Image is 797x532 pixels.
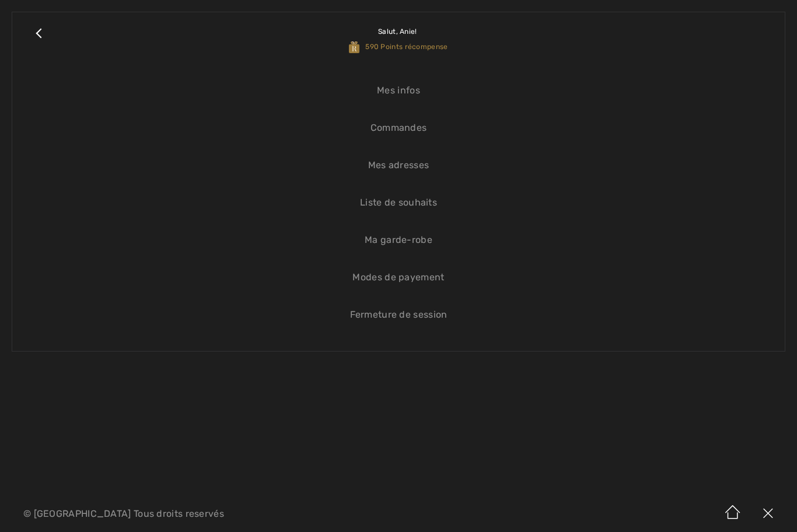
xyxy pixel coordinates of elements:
[23,510,468,518] p: © [GEOGRAPHIC_DATA] Tous droits reservés
[24,115,773,141] a: Commandes
[24,78,773,103] a: Mes infos
[24,302,773,328] a: Fermeture de session
[24,152,773,178] a: Mes adresses
[24,265,773,290] a: Modes de payement
[349,43,448,51] span: 590 Points récompense
[378,27,417,36] span: Salut, Anie!
[715,496,750,532] img: Accueil
[750,496,785,532] img: X
[24,190,773,215] a: Liste de souhaits
[24,227,773,253] a: Ma garde-robe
